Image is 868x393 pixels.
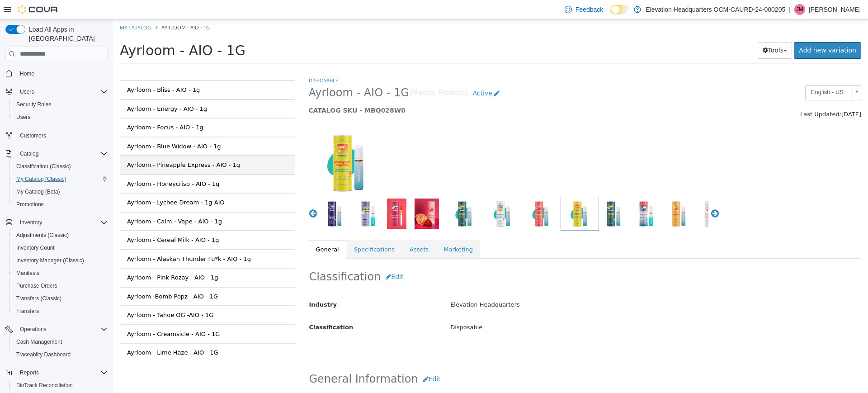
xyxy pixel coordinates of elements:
[20,219,42,226] span: Inventory
[794,4,805,15] div: Jhon Moncada
[13,280,108,291] span: Purchase Orders
[13,268,108,279] span: Manifests
[13,174,70,185] a: My Catalog (Classic)
[16,270,39,277] span: Manifests
[13,293,108,304] span: Transfers (Classic)
[13,349,74,360] a: Traceabilty Dashboard
[2,85,111,98] button: Users
[16,130,50,141] a: Customers
[16,130,108,141] span: Customers
[13,230,108,241] span: Adjustments (Classic)
[14,141,127,150] div: Ayrloom - Pineapple Express - AIO - 1g
[16,282,57,289] span: Purchase Orders
[196,304,241,311] span: Classification
[13,280,61,291] a: Purchase Orders
[9,305,111,317] button: Transfers
[305,351,333,368] button: Edit
[14,179,112,188] div: Ayrloom - Lychee Dream - 1g AIO
[234,221,289,240] a: Specifications
[610,5,629,14] input: Dark Mode
[18,5,59,14] img: Cova
[330,300,755,316] div: Disposable
[13,230,72,241] a: Adjustments (Classic)
[13,293,65,304] a: Transfers (Classic)
[645,23,679,39] button: Tools
[268,249,295,266] button: Edit
[16,295,61,302] span: Transfers (Classic)
[16,308,39,315] span: Transfers
[9,198,111,211] button: Promotions
[14,329,105,338] div: Ayrloom - Lime Haze - AIO - 1G
[728,91,748,98] span: [DATE]
[13,161,108,172] span: Classification (Classic)
[13,161,75,172] a: Classification (Classic)
[14,235,138,244] div: Ayrloom - Alaskan Thunder Fu*k - AIO - 1g
[196,249,748,266] h2: Classification
[13,255,108,266] span: Inventory Manager (Classic)
[13,349,108,360] span: Traceabilty Dashboard
[196,66,296,80] span: Ayrloom - AIO - 1G
[13,242,58,253] a: Inventory Count
[14,291,100,300] div: Ayrloom - Tahoe OG -AIO - 1G
[14,198,109,207] div: Ayrloom - Calm - Vape - AIO - 1g
[16,217,108,228] span: Inventory
[693,66,736,80] span: English - US
[13,99,55,110] a: Security Roles
[20,70,34,77] span: Home
[323,221,367,240] a: Marketing
[9,98,111,111] button: Security Roles
[359,70,379,77] span: Active
[576,5,603,14] span: Feedback
[196,351,748,368] h2: General Information
[16,188,60,195] span: My Catalog (Beta)
[13,199,47,210] a: Promotions
[16,148,108,159] span: Catalog
[16,324,50,335] button: Operations
[13,380,108,391] span: BioTrack Reconciliation
[13,336,66,347] a: Cash Management
[610,14,611,15] span: Dark Mode
[14,216,106,225] div: Ayrloom - Cereal Milk - AIO - 1g
[561,0,607,19] a: Feedback
[13,336,108,347] span: Cash Management
[16,101,51,108] span: Security Roles
[14,310,107,319] div: Ayrloom - Creamsicle - AIO - 1G
[16,86,38,97] button: Users
[9,267,111,279] button: Manifests
[13,112,108,123] span: Users
[13,199,108,210] span: Promotions
[809,4,861,15] p: [PERSON_NAME]
[20,150,38,157] span: Catalog
[16,324,108,335] span: Operations
[296,70,355,77] small: [Master Product]
[16,351,71,358] span: Traceabilty Dashboard
[789,4,791,15] p: |
[646,4,785,15] p: Elevation Headquarters OCM-CAURD-24-000205
[16,67,108,79] span: Home
[16,367,108,378] span: Reports
[2,147,111,160] button: Catalog
[330,278,755,294] div: Elevation Headquarters
[9,229,111,241] button: Adjustments (Classic)
[13,268,43,279] a: Manifests
[2,66,111,80] button: Home
[9,185,111,198] button: My Catalog (Beta)
[196,57,225,64] a: Disposable
[13,186,64,197] a: My Catalog (Beta)
[796,4,803,15] span: JM
[196,221,233,240] a: General
[13,186,108,197] span: My Catalog (Beta)
[9,292,111,305] button: Transfers (Classic)
[16,244,55,251] span: Inventory Count
[13,99,108,110] span: Security Roles
[196,189,205,199] button: Previous
[2,129,111,142] button: Customers
[9,348,111,361] button: Traceabilty Dashboard
[196,109,264,177] img: 150
[16,217,46,228] button: Inventory
[9,279,111,292] button: Purchase Orders
[20,88,34,95] span: Users
[196,282,224,289] span: Industry
[9,160,111,173] button: Classification (Classic)
[2,323,111,336] button: Operations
